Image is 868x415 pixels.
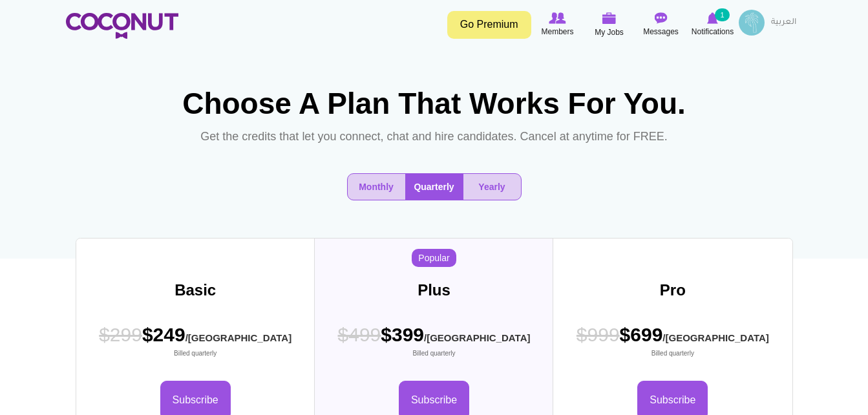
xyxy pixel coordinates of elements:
h1: Choose A Plan That Works For You. [176,87,693,120]
img: Browse Members [549,12,566,24]
img: My Jobs [602,12,617,24]
span: Members [541,25,573,38]
p: Get the credits that let you connect, chat and hire candidates. Cancel at anytime for FREE. [195,127,672,147]
button: Monthly [348,174,405,200]
button: Quarterly [405,174,463,200]
sub: /[GEOGRAPHIC_DATA] [185,332,291,343]
button: Yearly [463,174,521,200]
a: My Jobs My Jobs [584,10,635,40]
a: Messages Messages [635,10,687,39]
span: Messages [643,25,679,38]
span: My Jobs [595,26,624,39]
small: Billed quarterly [577,349,769,358]
small: Billed quarterly [338,349,531,358]
a: Go Premium [447,11,531,39]
span: $699 [577,321,769,358]
h3: Pro [553,282,792,299]
a: Notifications Notifications 1 [687,10,739,39]
span: $499 [338,324,381,345]
img: Home [66,13,178,39]
span: $299 [99,324,142,345]
h3: Basic [76,282,315,299]
sub: /[GEOGRAPHIC_DATA] [662,332,768,343]
span: $249 [99,321,291,358]
img: Messages [655,12,668,24]
span: $399 [338,321,531,358]
span: $999 [577,324,620,345]
small: Billed quarterly [99,349,291,358]
span: Popular [412,249,456,267]
small: 1 [715,8,729,21]
span: Notifications [692,25,734,38]
img: Notifications [707,12,718,24]
a: Browse Members Members [532,10,584,39]
sub: /[GEOGRAPHIC_DATA] [424,332,530,343]
a: العربية [765,10,803,36]
h3: Plus [315,282,553,299]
